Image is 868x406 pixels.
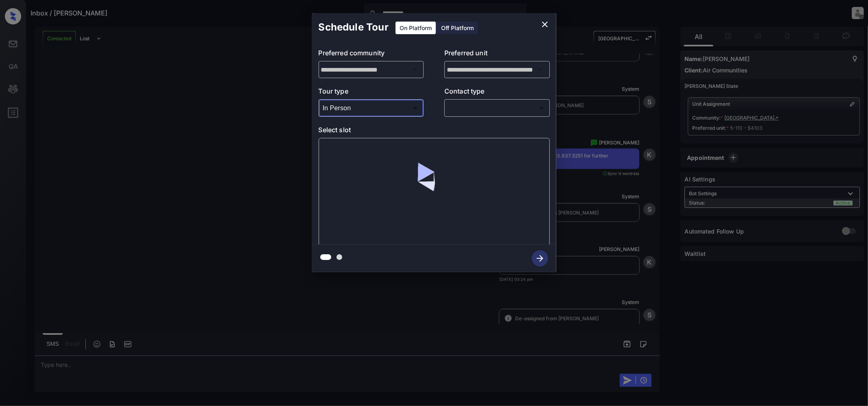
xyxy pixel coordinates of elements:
h2: Schedule Tour [312,13,395,41]
p: Tour type [319,86,424,99]
p: Contact type [444,86,550,99]
button: btn-next [527,248,553,269]
p: Preferred community [319,48,424,61]
div: In Person [321,101,422,115]
img: loaderv1.7921fd1ed0a854f04152.gif [386,144,482,240]
p: Select slot [319,125,550,138]
div: Off Platform [437,22,478,34]
button: close [537,16,553,33]
p: Preferred unit [444,48,550,61]
div: On Platform [396,22,436,34]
